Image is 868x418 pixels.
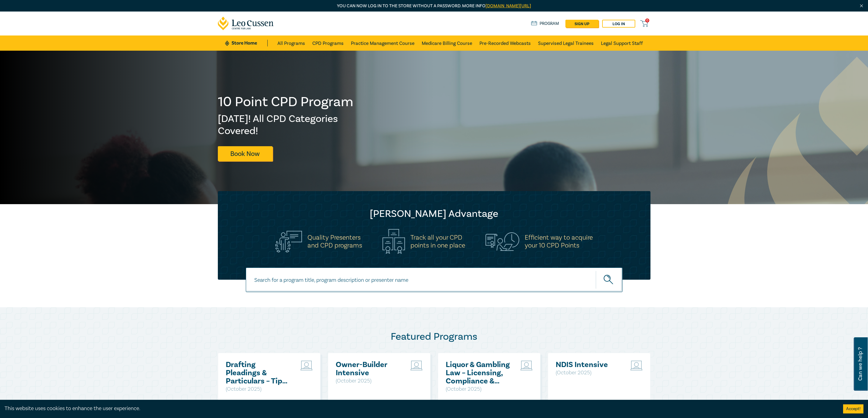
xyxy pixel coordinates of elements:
span: 0 [645,19,649,22]
a: NDIS Intensive [556,361,621,369]
button: Accept cookies [843,404,863,413]
a: Practice Management Course [351,35,414,51]
a: Liquor & Gambling Law – Licensing, Compliance & Regulations [446,361,511,385]
img: Live Stream [520,361,533,370]
p: You can now log in to the store without a password. More info [218,3,650,9]
input: Search for a program title, program description or presenter name [246,268,623,292]
a: Pre-Recorded Webcasts [479,35,531,51]
img: Track all your CPD<br>points in one place [383,229,405,254]
h5: Efficient way to acquire your 10 CPD Points [525,234,593,249]
a: sign up [565,20,599,28]
img: Efficient way to acquire<br>your 10 CPD Points [485,232,519,251]
p: ( October 2025 ) [446,385,511,393]
a: [DOMAIN_NAME][URL] [485,3,531,9]
a: Medicare Billing Course [422,35,472,51]
a: CPD Programs [312,35,344,51]
img: Quality Presenters<br>and CPD programs [275,231,302,252]
img: Live Stream [300,361,313,370]
img: Live Stream [630,361,643,370]
img: Close [859,3,864,8]
a: Supervised Legal Trainees [538,35,594,51]
p: ( October 2025 ) [336,377,401,385]
a: Legal Support Staff [601,35,643,51]
a: Drafting Pleadings & Particulars – Tips & Traps [226,361,291,385]
a: All Programs [277,35,305,51]
a: Program [531,20,559,27]
h2: [DATE]! All CPD Categories Covered! [218,113,354,137]
h2: [PERSON_NAME] Advantage [230,208,638,220]
span: Can we help ? [857,341,863,387]
div: This website uses cookies to enhance the user experience. [5,405,834,413]
h5: Track all your CPD points in one place [410,234,465,249]
a: Store Home [225,40,267,46]
h1: 10 Point CPD Program [218,94,354,110]
img: Live Stream [410,361,423,370]
p: ( October 2025 ) [226,385,291,393]
a: Log in [602,20,635,28]
a: Owner-Builder Intensive [336,361,401,377]
a: Book Now [218,146,273,161]
p: ( October 2025 ) [556,369,621,377]
h5: Quality Presenters and CPD programs [307,234,362,249]
h2: Featured Programs [218,331,650,343]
